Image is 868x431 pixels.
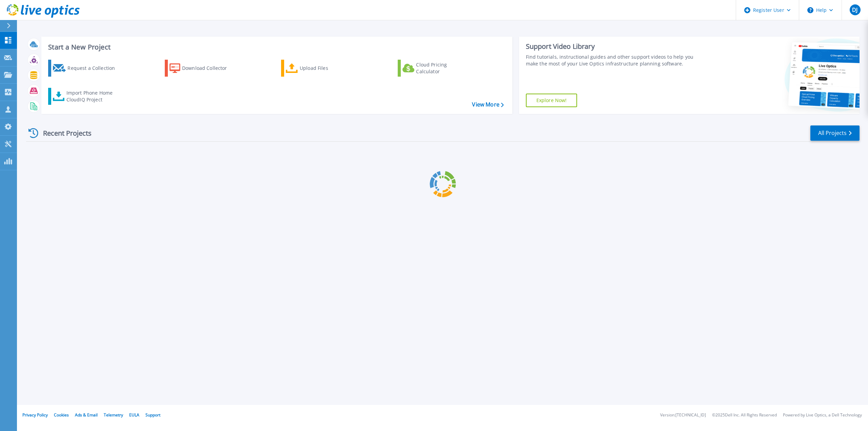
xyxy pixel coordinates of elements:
[526,42,702,51] div: Support Video Library
[22,412,48,418] a: Privacy Policy
[660,413,706,417] li: Version: [TECHNICAL_ID]
[67,61,122,75] div: Request a Collection
[416,61,470,75] div: Cloud Pricing Calculator
[48,60,124,77] a: Request a Collection
[852,7,857,13] span: DJ
[300,61,354,75] div: Upload Files
[104,412,123,418] a: Telemetry
[145,412,160,418] a: Support
[129,412,139,418] a: EULA
[398,60,473,77] a: Cloud Pricing Calculator
[48,43,504,51] h3: Start a New Project
[66,90,119,103] div: Import Phone Home CloudIQ Project
[182,61,236,75] div: Download Collector
[75,412,98,418] a: Ads & Email
[783,413,862,417] li: Powered by Live Optics, a Dell Technology
[54,412,69,418] a: Cookies
[810,125,860,141] a: All Projects
[526,94,577,107] a: Explore Now!
[526,54,702,67] div: Find tutorials, instructional guides and other support videos to help you make the most of your L...
[165,60,240,77] a: Download Collector
[472,101,504,108] a: View More
[26,125,101,141] div: Recent Projects
[281,60,357,77] a: Upload Files
[712,413,777,417] li: © 2025 Dell Inc. All Rights Reserved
